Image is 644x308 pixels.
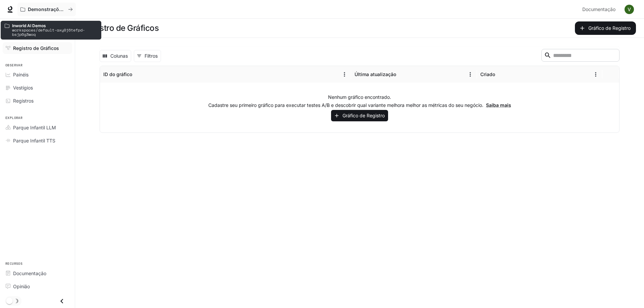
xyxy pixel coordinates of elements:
[17,3,76,16] button: Todos os espaços de trabalho
[3,135,72,146] a: Parque Infantil TTS
[580,3,620,16] a: Documentação
[3,82,72,94] a: Vestígios
[3,267,72,279] a: Documentação
[100,50,131,62] button: Selecionar colunas
[541,49,620,63] div: Procurar
[331,110,388,121] button: Gráfico de Registro
[13,125,56,130] font: Parque Infantil LLM
[13,270,46,276] font: Documentação
[591,69,601,79] button: Menu
[133,69,143,79] button: Organizar
[110,53,128,59] font: Colunas
[496,69,506,79] button: Organizar
[3,69,72,80] a: Painéis
[13,45,59,51] font: Registro de Gráficos
[12,28,97,37] p: workspaces/default-axy0j6tefpd-bsjp6g3woq
[3,42,72,54] a: Registro de Gráficos
[328,94,391,100] font: Nenhum gráfico encontrado.
[54,294,69,308] button: Fechar gaveta
[339,69,350,79] button: Menu
[134,50,161,62] button: Mostrar filtros
[13,138,55,143] font: Parque Infantil TTS
[12,23,97,28] p: Inworld AI Demos
[83,23,159,33] font: Registro de Gráficos
[5,261,22,266] font: Recursos
[342,113,385,118] font: Gráfico de Registro
[13,98,34,104] font: Registros
[355,71,396,77] font: Última atualização
[5,63,22,67] font: Observar
[465,69,475,79] button: Menu
[486,102,511,108] a: Saiba mais
[625,5,634,14] img: Avatar do usuário
[28,6,103,12] font: Demonstrações de IA no mundo
[480,71,495,77] font: Criado
[145,53,158,59] font: Filtros
[13,284,30,289] font: Opinião
[6,297,13,304] span: Alternar modo escuro
[208,102,483,108] font: Cadastre seu primeiro gráfico para executar testes A/B e descobrir qual variante melhora melhor a...
[397,69,407,79] button: Organizar
[103,71,132,77] font: ID do gráfico
[582,6,615,12] font: Documentação
[3,281,72,292] a: Opinião
[623,3,636,16] button: Avatar do usuário
[575,21,636,35] button: Gráfico de Registro
[13,72,29,77] font: Painéis
[3,95,72,107] a: Registros
[3,122,72,133] a: Parque Infantil LLM
[588,25,631,31] font: Gráfico de Registro
[13,85,33,90] font: Vestígios
[5,116,22,120] font: Explorar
